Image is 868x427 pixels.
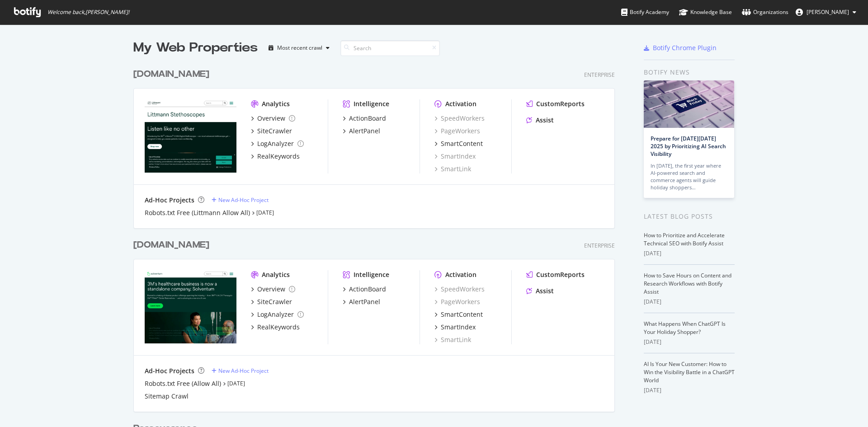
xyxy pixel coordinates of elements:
[651,162,727,191] div: In [DATE], the first year where AI-powered search and commerce agents will guide holiday shoppers…
[257,297,292,306] div: SiteCrawler
[434,335,471,344] a: SmartLink
[251,323,300,332] a: RealKeywords
[644,386,735,394] div: [DATE]
[257,127,292,136] div: SiteCrawler
[679,8,732,17] div: Knowledge Base
[441,310,483,319] div: SmartContent
[644,67,735,77] div: Botify news
[227,380,245,387] a: [DATE]
[807,8,849,16] span: Ruth Corcoran
[644,249,735,258] div: [DATE]
[262,99,290,108] div: Analytics
[644,338,735,346] div: [DATE]
[257,152,300,161] div: RealKeywords
[434,323,476,332] a: SmartIndex
[644,272,731,296] a: How to Save Hours on Content and Research Workflows with Botify Assist
[536,286,554,296] div: Assist
[133,239,213,252] a: [DOMAIN_NAME]
[145,392,189,401] a: Sitemap Crawl
[349,285,386,294] div: ActionBoard
[434,114,485,123] a: SpeedWorkers
[434,139,483,148] a: SmartContent
[349,127,380,136] div: AlertPanel
[434,297,480,306] a: PageWorkers
[145,366,194,375] div: Ad-Hoc Projects
[340,40,440,56] input: Search
[536,116,554,125] div: Assist
[526,99,585,108] a: CustomReports
[343,285,386,294] a: ActionBoard
[145,379,221,388] a: Robots.txt Free (Allow All)
[653,43,717,52] div: Botify Chrome Plugin
[257,114,285,123] div: Overview
[257,139,294,148] div: LogAnalyzer
[644,360,735,384] a: AI Is Your New Customer: How to Win the Visibility Battle in a ChatGPT World
[145,99,236,173] img: www.littmann.com
[343,114,386,123] a: ActionBoard
[262,270,290,279] div: Analytics
[644,298,735,306] div: [DATE]
[434,152,476,161] a: SmartIndex
[145,196,194,205] div: Ad-Hoc Projects
[584,71,615,79] div: Enterprise
[277,45,322,51] div: Most recent crawl
[251,127,292,136] a: SiteCrawler
[354,99,389,108] div: Intelligence
[644,320,726,336] a: What Happens When ChatGPT Is Your Holiday Shopper?
[251,152,300,161] a: RealKeywords
[218,367,269,375] div: New Ad-Hoc Project
[644,211,735,221] div: Latest Blog Posts
[441,323,476,332] div: SmartIndex
[133,239,209,252] div: [DOMAIN_NAME]
[441,139,483,148] div: SmartContent
[256,209,274,216] a: [DATE]
[145,270,236,343] img: solventum.com
[212,367,269,375] a: New Ad-Hoc Project
[445,270,476,279] div: Activation
[343,127,380,136] a: AlertPanel
[349,297,380,306] div: AlertPanel
[445,99,476,108] div: Activation
[742,8,788,17] div: Organizations
[47,9,129,16] span: Welcome back, [PERSON_NAME] !
[251,139,304,148] a: LogAnalyzer
[434,285,485,294] a: SpeedWorkers
[212,196,269,204] a: New Ad-Hoc Project
[536,99,585,108] div: CustomReports
[343,297,380,306] a: AlertPanel
[644,231,725,247] a: How to Prioritize and Accelerate Technical SEO with Botify Assist
[251,297,292,306] a: SiteCrawler
[621,8,669,17] div: Botify Academy
[251,114,295,123] a: Overview
[251,310,304,319] a: LogAnalyzer
[434,310,483,319] a: SmartContent
[354,270,389,279] div: Intelligence
[133,68,209,81] div: [DOMAIN_NAME]
[251,285,295,294] a: Overview
[584,242,615,249] div: Enterprise
[257,285,285,294] div: Overview
[349,114,386,123] div: ActionBoard
[265,41,333,55] button: Most recent crawl
[651,135,726,158] a: Prepare for [DATE][DATE] 2025 by Prioritizing AI Search Visibility
[434,127,480,136] a: PageWorkers
[133,39,258,57] div: My Web Properties
[133,68,213,81] a: [DOMAIN_NAME]
[218,196,269,204] div: New Ad-Hoc Project
[434,164,471,174] a: SmartLink
[526,116,554,125] a: Assist
[526,270,585,279] a: CustomReports
[644,43,717,52] a: Botify Chrome Plugin
[257,310,294,319] div: LogAnalyzer
[145,208,250,217] a: Robots.txt Free (Littmann Allow All)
